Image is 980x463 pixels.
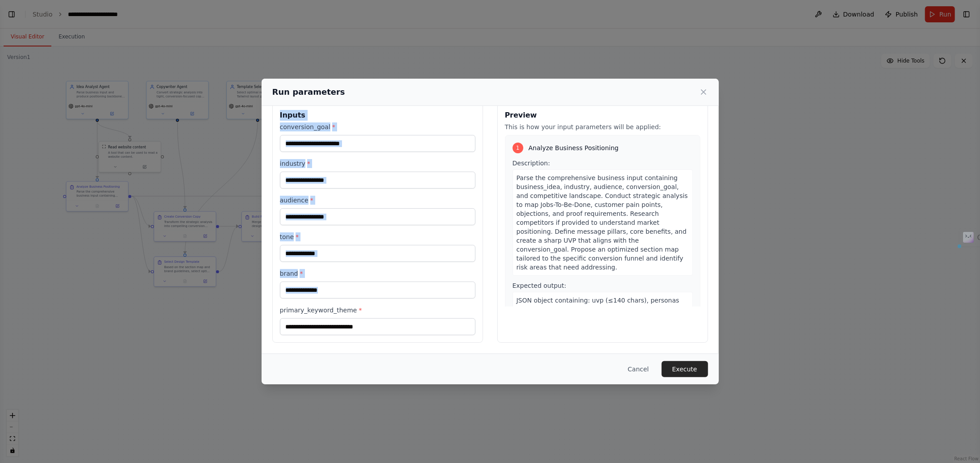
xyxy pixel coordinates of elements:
[280,306,475,315] label: primary_keyword_theme
[280,159,475,168] label: industry
[272,86,345,98] h2: Run parameters
[280,122,475,131] label: conversion_goal
[505,122,701,131] p: This is how your input parameters will be applied:
[662,361,708,377] button: Execute
[505,110,701,121] h3: Preview
[280,232,475,241] label: tone
[513,282,567,289] span: Expected output:
[280,196,475,205] label: audience
[513,160,550,167] span: Description:
[280,110,475,121] h3: Inputs
[280,269,475,278] label: brand
[529,143,619,152] span: Analyze Business Positioning
[517,174,688,271] span: Parse the comprehensive business input containing business_idea, industry, audience, conversion_g...
[513,143,523,153] div: 1
[517,297,686,358] span: JSON object containing: uvp (≤140 chars), personas with pain_points/triggers/objections, jobs_to_...
[621,361,656,377] button: Cancel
